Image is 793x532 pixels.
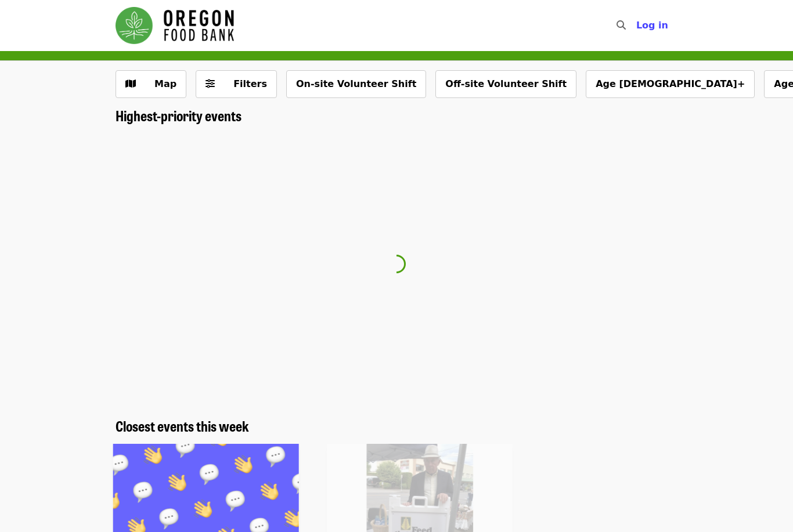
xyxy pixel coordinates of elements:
[627,14,677,37] button: Log in
[116,107,241,124] a: Highest-priority events
[106,107,687,124] div: Highest-priority events
[125,78,136,89] i: map icon
[636,20,668,31] span: Log in
[435,70,576,98] button: Off-site Volunteer Shift
[116,105,241,125] span: Highest-priority events
[617,20,626,31] i: search icon
[286,70,426,98] button: On-site Volunteer Shift
[196,70,277,98] button: Filters (0 selected)
[633,12,642,39] input: Search
[206,78,215,89] i: sliders-h icon
[116,7,234,44] img: Oregon Food Bank - Home
[233,78,267,89] span: Filters
[116,418,249,435] a: Closest events this week
[106,418,687,435] div: Closest events this week
[586,70,755,98] button: Age [DEMOGRAPHIC_DATA]+
[154,78,176,89] span: Map
[116,415,249,436] span: Closest events this week
[116,70,186,98] button: Show map view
